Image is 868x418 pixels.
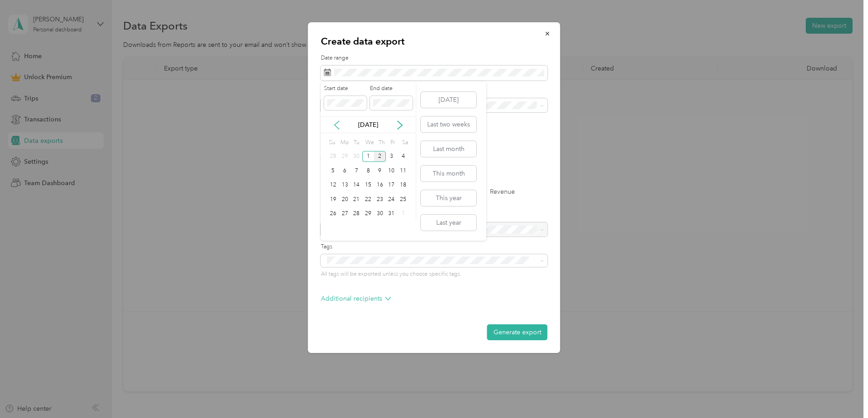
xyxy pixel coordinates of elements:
div: 19 [327,194,339,205]
div: 28 [350,208,362,220]
div: 13 [339,180,351,191]
div: 25 [397,194,409,205]
div: 4 [397,151,409,162]
div: Fr [389,136,397,149]
div: 18 [397,180,409,191]
div: 16 [374,180,386,191]
p: [DATE] [349,120,387,130]
div: 10 [386,165,398,176]
button: [DATE] [421,92,476,108]
button: This month [421,166,476,181]
div: 27 [339,208,351,220]
div: 12 [327,180,339,191]
button: Last year [421,215,476,231]
label: Tags [321,243,548,251]
div: 28 [327,151,339,162]
div: 30 [350,151,362,162]
div: 29 [362,208,374,220]
div: 6 [339,165,351,176]
div: We [364,136,374,149]
div: 17 [386,180,398,191]
div: 1 [397,208,409,220]
div: 21 [350,194,362,205]
label: Date range [321,54,548,62]
iframe: Everlance-gr Chat Button Frame [817,367,868,418]
label: End date [370,85,413,93]
div: Tu [352,136,360,149]
div: 11 [397,165,409,176]
p: Additional recipients [321,294,391,303]
div: 20 [339,194,351,205]
button: This year [421,190,476,206]
div: 14 [350,180,362,191]
div: 7 [350,165,362,176]
div: 2 [374,151,386,162]
div: 24 [386,194,398,205]
div: 15 [362,180,374,191]
div: Th [377,136,386,149]
p: All tags will be exported unless you choose specific tags. [321,270,548,278]
div: Mo [339,136,349,149]
p: Create data export [321,35,548,48]
div: 30 [374,208,386,220]
div: 29 [339,151,351,162]
div: 9 [374,165,386,176]
button: Last month [421,141,476,157]
div: 26 [327,208,339,220]
button: Last two weeks [421,116,476,132]
label: Start date [324,85,367,93]
button: Generate export [487,324,548,340]
div: 1 [362,151,374,162]
div: 31 [386,208,398,220]
div: 5 [327,165,339,176]
div: 22 [362,194,374,205]
div: 8 [362,165,374,176]
div: Sa [400,136,409,149]
div: 23 [374,194,386,205]
div: 3 [386,151,398,162]
div: Su [327,136,336,149]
